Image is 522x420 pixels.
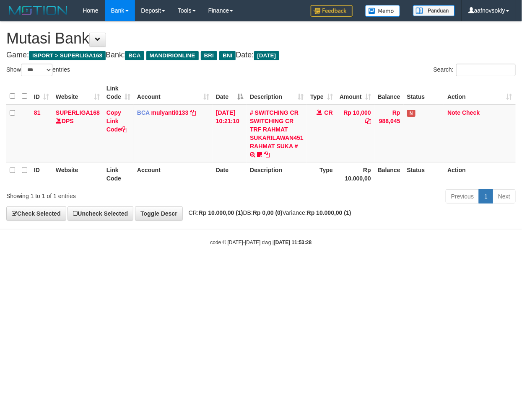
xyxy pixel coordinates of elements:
[103,81,134,105] th: Link Code: activate to sort column ascending
[6,51,516,59] h4: Game: Bank: Date:
[447,109,460,116] a: Note
[213,162,247,186] th: Date
[134,162,213,186] th: Account
[134,81,213,105] th: Account: activate to sort column ascending
[247,162,307,186] th: Description
[6,4,70,17] img: MOTION_logo.png
[52,162,103,186] th: Website
[68,206,133,221] a: Uncheck Selected
[407,110,416,117] span: Has Note
[213,81,247,105] th: Date: activate to sort column descending
[201,51,217,60] span: BRI
[31,81,52,105] th: ID: activate to sort column ascending
[31,162,52,186] th: ID
[6,206,66,221] a: Check Selected
[52,105,103,162] td: DPS
[137,109,150,116] span: BCA
[21,64,52,76] select: Showentries
[184,209,351,216] span: CR: DB: Variance:
[6,64,70,76] label: Show entries
[374,162,404,186] th: Balance
[213,105,247,162] td: [DATE] 10:21:10
[274,240,312,245] strong: [DATE] 11:53:28
[103,162,134,186] th: Link Code
[479,189,493,204] a: 1
[307,209,351,216] strong: Rp 10.000,00 (1)
[311,5,353,17] img: Feedback.jpg
[444,162,516,186] th: Action
[250,109,304,149] a: # SWITCHING CR SWITCHING CR TRF RAHMAT SUKARILAWAN451 RAHMAT SUKA #
[444,81,516,105] th: Action: activate to sort column ascending
[254,51,280,60] span: [DATE]
[190,109,196,116] a: Copy mulyanti0133 to clipboard
[404,162,444,186] th: Status
[462,109,480,116] a: Check
[374,105,404,162] td: Rp 988,045
[336,105,374,162] td: Rp 10,000
[413,5,455,16] img: panduan.png
[325,109,333,116] span: CR
[434,64,516,76] label: Search:
[336,81,374,105] th: Amount: activate to sort column ascending
[365,118,371,124] a: Copy Rp 10,000 to clipboard
[52,81,103,105] th: Website: activate to sort column ascending
[151,109,189,116] a: mulyanti0133
[146,51,199,60] span: MANDIRIONLINE
[6,30,516,47] h1: Mutasi Bank
[56,109,100,116] a: SUPERLIGA168
[135,206,183,221] a: Toggle Descr
[264,151,270,158] a: Copy # SWITCHING CR SWITCHING CR TRF RAHMAT SUKARILAWAN451 RAHMAT SUKA # to clipboard
[219,51,236,60] span: BNI
[493,189,516,204] a: Next
[307,81,336,105] th: Type: activate to sort column ascending
[247,81,307,105] th: Description: activate to sort column ascending
[446,189,479,204] a: Previous
[29,51,106,60] span: ISPORT > SUPERLIGA168
[199,209,243,216] strong: Rp 10.000,00 (1)
[210,240,312,245] small: code © [DATE]-[DATE] dwg |
[404,81,444,105] th: Status
[336,162,374,186] th: Rp 10.000,00
[6,188,211,200] div: Showing 1 to 1 of 1 entries
[456,64,516,76] input: Search:
[307,162,336,186] th: Type
[106,109,127,133] a: Copy Link Code
[374,81,404,105] th: Balance
[253,209,283,216] strong: Rp 0,00 (0)
[125,51,144,60] span: BCA
[365,5,400,17] img: Button%20Memo.svg
[34,109,41,116] span: 81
